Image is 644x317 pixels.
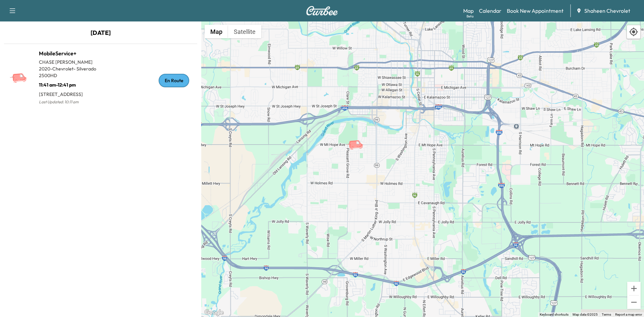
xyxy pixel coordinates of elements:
p: Last Updated: 10:11 am [39,98,101,106]
button: Keyboard shortcuts [540,312,569,317]
span: Map data ©2025 [573,313,598,316]
a: Report a map error [615,313,642,316]
gmp-advanced-marker: MobileService+ [346,133,369,145]
p: 2020 - Chevrolet - Silverado 2500HD [39,65,101,79]
a: MapBeta [463,7,474,15]
div: En Route [159,74,189,87]
div: Recenter map [627,25,641,39]
a: Terms (opens in new tab) [602,313,611,316]
h1: MobileService+ [39,49,101,57]
p: 11:41 am - 12:41 pm [39,79,101,88]
p: [STREET_ADDRESS] [39,88,101,98]
a: Calendar [479,7,501,15]
p: CHASE [PERSON_NAME] [39,59,101,65]
button: Show street map [205,25,228,38]
span: Shaheen Chevrolet [584,7,630,15]
img: Curbee Logo [306,6,338,15]
div: Beta [467,14,474,19]
a: Open this area in Google Maps (opens a new window) [203,308,225,317]
button: Show satellite imagery [228,25,261,38]
a: Book New Appointment [507,7,563,15]
button: Zoom in [627,282,641,295]
img: Google [203,308,225,317]
button: Zoom out [627,296,641,309]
